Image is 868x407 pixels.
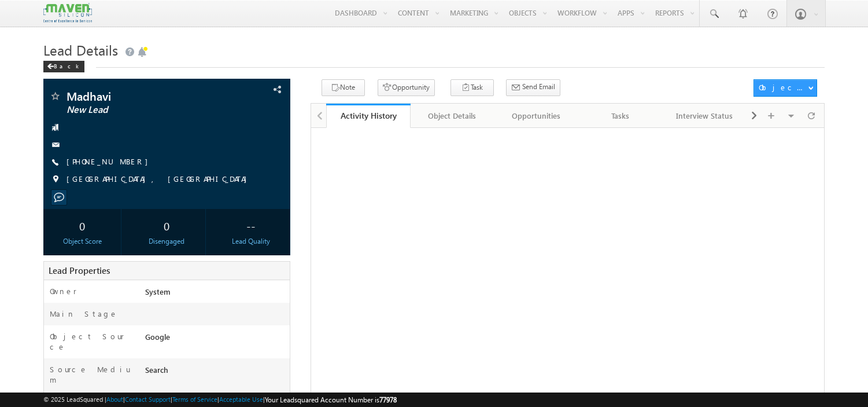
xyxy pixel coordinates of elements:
[450,79,494,96] button: Task
[43,41,118,59] span: Lead Details
[50,331,133,352] label: Object Source
[131,236,202,247] div: Disengaged
[379,395,397,404] span: 77978
[579,104,663,128] a: Tasks
[504,109,568,123] div: Opportunities
[322,79,365,96] button: Note
[43,394,397,405] span: © 2025 LeadSquared | | | | |
[67,174,253,185] span: [GEOGRAPHIC_DATA], [GEOGRAPHIC_DATA]
[43,3,92,23] img: Custom Logo
[67,156,154,168] span: [PHONE_NUMBER]
[663,104,747,128] a: Interview Status
[49,265,110,276] span: Lead Properties
[588,109,652,123] div: Tasks
[50,309,118,319] label: Main Stage
[420,109,484,123] div: Object Details
[215,215,287,236] div: --
[754,79,817,97] button: Object Actions
[759,82,808,93] div: Object Actions
[106,395,123,403] a: About
[378,79,435,96] button: Opportunity
[494,104,578,128] a: Opportunities
[215,236,287,247] div: Lead Quality
[335,110,401,121] div: Activity History
[46,215,118,236] div: 0
[67,104,220,116] span: New Lead
[46,236,118,247] div: Object Score
[142,331,290,347] div: Google
[50,364,133,385] label: Source Medium
[50,286,77,296] label: Owner
[326,104,410,128] a: Activity History
[43,61,84,72] div: Back
[506,79,560,96] button: Send Email
[265,395,397,404] span: Your Leadsquared Account Number is
[131,215,202,236] div: 0
[411,104,494,128] a: Object Details
[125,395,171,403] a: Contact Support
[172,395,217,403] a: Terms of Service
[672,109,736,123] div: Interview Status
[522,82,555,92] span: Send Email
[142,364,290,380] div: Search
[142,286,290,302] div: System
[67,90,220,102] span: Madhavi
[43,60,90,70] a: Back
[219,395,263,403] a: Acceptable Use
